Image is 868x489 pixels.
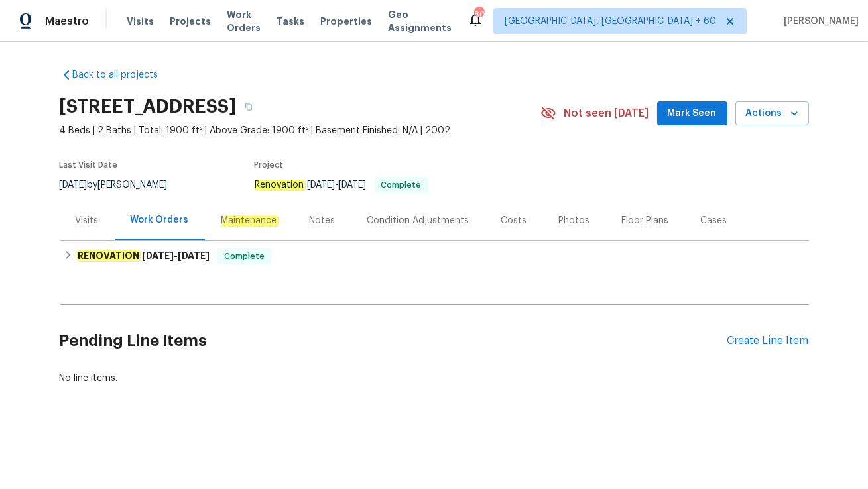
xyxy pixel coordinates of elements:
div: Condition Adjustments [367,214,469,227]
span: Not seen [DATE] [564,107,649,120]
span: [DATE] [60,180,88,190]
div: Work Orders [131,213,189,227]
span: Properties [320,15,372,28]
span: Mark Seen [668,105,717,122]
span: Projects [170,15,211,28]
span: Visits [127,15,154,28]
span: Maestro [45,15,89,28]
button: Actions [735,101,809,126]
span: [DATE] [178,251,210,260]
h2: [STREET_ADDRESS] [60,100,237,113]
em: RENOVATION [77,250,140,261]
em: Maintenance [221,215,278,226]
div: Visits [76,214,99,227]
a: Back to all projects [60,68,187,81]
h2: Pending Line Items [60,310,727,372]
span: [GEOGRAPHIC_DATA], [GEOGRAPHIC_DATA] + 60 [505,15,716,28]
div: Notes [310,214,336,227]
em: Renovation [255,180,305,190]
span: Complete [376,181,427,189]
span: 4 Beds | 2 Baths | Total: 1900 ft² | Above Grade: 1900 ft² | Basement Finished: N/A | 2002 [60,124,540,137]
div: No line items. [60,372,809,385]
span: Work Orders [227,8,261,34]
div: 800 [474,8,483,21]
div: Create Line Item [727,335,809,347]
span: [PERSON_NAME] [778,15,859,28]
span: - [142,251,210,260]
div: by [PERSON_NAME] [60,177,184,193]
div: Photos [559,214,590,227]
span: Last Visit Date [60,161,118,169]
span: Geo Assignments [388,8,452,34]
span: [DATE] [142,251,174,260]
span: [DATE] [339,180,367,190]
span: Complete [219,250,270,263]
span: Actions [746,105,798,122]
span: Tasks [277,17,304,26]
button: Mark Seen [657,101,727,126]
span: [DATE] [308,180,336,190]
span: - [308,180,367,190]
div: Costs [501,214,527,227]
div: Cases [701,214,727,227]
button: Copy Address [237,95,261,119]
div: RENOVATION [DATE]-[DATE]Complete [60,241,809,272]
div: Floor Plans [622,214,669,227]
span: Project [255,161,284,169]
